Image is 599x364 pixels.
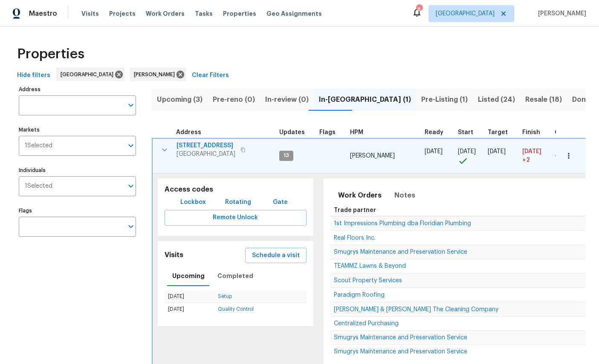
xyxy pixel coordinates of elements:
[270,197,291,208] span: Gate
[180,197,206,208] span: Lockbox
[555,129,585,135] div: Days past target finish date
[192,70,229,81] span: Clear Filters
[525,94,562,106] span: Resale (18)
[334,278,402,284] span: Scout Property Services
[334,335,467,340] a: Smugrys Maintenance and Preservation Service
[25,142,52,149] span: 1 Selected
[125,140,137,152] button: Open
[522,156,530,164] span: +2
[213,94,255,106] span: Pre-reno (0)
[458,129,481,135] div: Actual renovation start date
[177,195,209,210] button: Lockbox
[319,94,411,106] span: In-[GEOGRAPHIC_DATA] (1)
[334,249,467,255] a: Smugrys Maintenance and Preservation Service
[334,307,498,312] a: [PERSON_NAME] & [PERSON_NAME] The Cleaning Company
[171,212,300,223] span: Remote Unlock
[555,129,577,135] span: Overall
[334,235,376,241] a: Real Floors Inc.
[125,180,137,192] button: Open
[146,9,185,18] span: Work Orders
[157,94,203,106] span: Upcoming (3)
[56,68,124,81] div: [GEOGRAPHIC_DATA]
[252,250,300,261] span: Schedule a visit
[218,294,232,299] a: Setup
[334,221,471,226] a: 1st Impressions Plumbing dba Floridian Plumbing
[350,153,395,159] span: [PERSON_NAME]
[551,138,588,173] td: 2 day(s) past target finish date
[350,129,363,135] span: HPM
[394,189,415,201] span: Notes
[334,207,376,213] span: Trade partner
[334,278,402,283] a: Scout Property Services
[334,264,406,269] a: TEAMMZ Lawns & Beyond
[535,9,586,18] span: [PERSON_NAME]
[488,129,515,135] div: Target renovation project end date
[125,221,137,232] button: Open
[245,248,307,264] button: Schedule a visit
[19,127,136,132] label: Markets
[522,129,548,135] div: Projected renovation finish date
[334,349,467,354] a: Smugrys Maintenance and Preservation Service
[478,94,515,106] span: Listed (24)
[458,129,473,135] span: Start
[165,303,214,316] td: [DATE]
[19,168,136,173] label: Individuals
[265,94,309,106] span: In-review (0)
[195,11,213,17] span: Tasks
[488,129,508,135] span: Target
[425,129,443,135] span: Ready
[436,9,495,18] span: [GEOGRAPHIC_DATA]
[519,138,551,173] td: Scheduled to finish 2 day(s) late
[165,251,183,260] h5: Visits
[225,197,251,208] span: Rotating
[334,307,498,312] span: [PERSON_NAME] & [PERSON_NAME] The Cleaning Company
[17,50,84,58] span: Properties
[109,9,136,18] span: Projects
[177,150,235,158] span: [GEOGRAPHIC_DATA]
[130,68,186,81] div: [PERSON_NAME]
[266,9,322,18] span: Geo Assignments
[172,271,205,281] span: Upcoming
[338,189,382,201] span: Work Orders
[454,138,484,173] td: Project started on time
[334,321,399,326] a: Centralized Purchasing
[280,152,292,159] span: 13
[425,149,443,155] span: [DATE]
[279,129,305,135] span: Updates
[165,210,307,226] button: Remote Unlock
[176,129,201,135] span: Address
[17,70,50,81] span: Hide filters
[19,208,136,213] label: Flags
[218,307,254,312] a: Quality Control
[334,292,385,298] a: Paradigm Roofing
[134,70,178,79] span: [PERSON_NAME]
[425,129,451,135] div: Earliest renovation start date (first business day after COE or Checkout)
[125,99,137,111] button: Open
[416,5,422,14] div: 8
[267,195,294,210] button: Gate
[522,149,541,155] span: [DATE]
[19,87,136,92] label: Address
[223,9,256,18] span: Properties
[14,68,54,83] button: Hide filters
[222,195,255,210] button: Rotating
[25,183,52,190] span: 1 Selected
[522,129,540,135] span: Finish
[319,129,336,135] span: Flags
[555,153,562,159] span: +2
[165,185,307,194] h5: Access codes
[488,149,506,155] span: [DATE]
[81,9,99,18] span: Visits
[421,94,468,106] span: Pre-Listing (1)
[165,290,214,303] td: [DATE]
[61,70,117,79] span: [GEOGRAPHIC_DATA]
[458,149,476,155] span: [DATE]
